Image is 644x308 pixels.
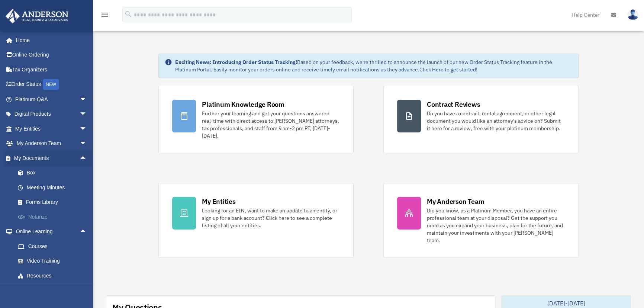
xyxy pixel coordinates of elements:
div: Do you have a contract, rental agreement, or other legal document you would like an attorney's ad... [427,110,565,132]
a: Home [5,33,94,48]
span: arrow_drop_up [80,224,94,240]
div: My Anderson Team [427,197,484,206]
div: Further your learning and get your questions answered real-time with direct access to [PERSON_NAM... [202,110,340,139]
a: My Anderson Team Did you know, as a Platinum Member, you have an entire professional team at your... [383,183,579,258]
a: Platinum Q&Aarrow_drop_down [5,92,98,107]
a: Click Here to get started! [419,66,477,73]
a: Courses [10,239,98,254]
div: Did you know, as a Platinum Member, you have an entire professional team at your disposal? Get th... [427,207,565,244]
img: Anderson Advisors Platinum Portal [3,9,71,23]
a: Box [10,166,98,180]
a: Online Learningarrow_drop_up [5,224,98,239]
img: User Pic [627,9,638,20]
div: Platinum Knowledge Room [202,100,284,109]
div: Looking for an EIN, want to make an update to an entity, or sign up for a bank account? Click her... [202,207,340,229]
span: arrow_drop_down [80,92,94,107]
span: arrow_drop_down [80,283,94,298]
a: Billingarrow_drop_down [5,283,98,298]
a: My Entities Looking for an EIN, want to make an update to an entity, or sign up for a bank accoun... [158,183,354,258]
a: menu [100,13,109,19]
a: My Documentsarrow_drop_up [5,151,98,166]
a: Contract Reviews Do you have a contract, rental agreement, or other legal document you would like... [383,86,579,153]
span: arrow_drop_down [80,136,94,151]
div: Based on your feedback, we're thrilled to announce the launch of our new Order Status Tracking fe... [175,58,572,73]
strong: Exciting News: Introducing Order Status Tracking! [175,59,297,65]
a: Order StatusNEW [5,77,98,92]
div: NEW [43,79,59,90]
i: menu [100,10,109,19]
span: arrow_drop_up [80,151,94,166]
i: search [124,10,132,18]
div: Contract Reviews [427,100,480,109]
a: Platinum Knowledge Room Further your learning and get your questions answered real-time with dire... [158,86,354,153]
a: Resources [10,268,98,283]
a: My Anderson Teamarrow_drop_down [5,136,98,151]
span: arrow_drop_down [80,121,94,137]
a: Notarize [10,209,98,224]
span: arrow_drop_down [80,107,94,122]
a: Tax Organizers [5,62,98,77]
a: Meeting Minutes [10,180,98,195]
a: Online Ordering [5,48,98,62]
a: Video Training [10,254,98,269]
a: Digital Productsarrow_drop_down [5,107,98,122]
a: My Entitiesarrow_drop_down [5,121,98,136]
div: My Entities [202,197,235,206]
a: Forms Library [10,195,98,210]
